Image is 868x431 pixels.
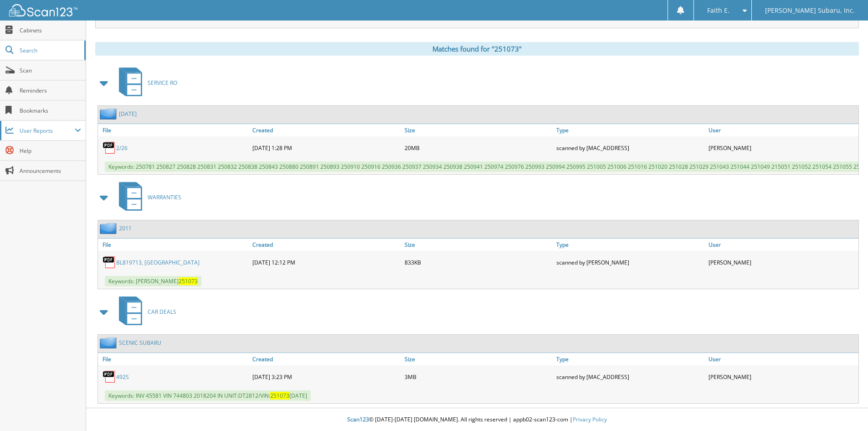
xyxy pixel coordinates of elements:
[103,370,116,384] img: PDF.png
[116,373,129,381] a: 492S
[402,253,555,271] div: 833KB
[105,390,311,401] span: Keywords: INV 45581 VIN 744803 2018204 IN UNIT:DT2812/VIN: [DATE]
[179,277,198,285] span: 251073
[706,253,858,271] div: [PERSON_NAME]
[554,353,706,365] a: Type
[20,67,81,74] span: Scan
[573,415,607,423] a: Privacy Policy
[113,179,181,215] a: WARRANTIES
[554,139,706,157] div: scanned by [MAC_ADDRESS]
[20,26,81,34] span: Cabinets
[706,139,858,157] div: [PERSON_NAME]
[116,144,128,152] a: 2/26
[119,339,161,347] a: SCENIC SUBARU
[103,141,116,155] img: PDF.png
[250,124,402,136] a: Created
[554,253,706,271] div: scanned by [PERSON_NAME]
[20,87,81,94] span: Reminders
[103,255,116,269] img: PDF.png
[116,259,200,266] a: BL819713, [GEOGRAPHIC_DATA]
[706,368,858,386] div: [PERSON_NAME]
[402,239,555,251] a: Size
[100,108,119,119] img: folder2.png
[95,42,859,56] div: Matches found for "251073"
[98,353,250,365] a: File
[402,139,555,157] div: 20MB
[20,167,81,175] span: Announcements
[20,147,81,155] span: Help
[250,139,402,157] div: [DATE] 1:28 PM
[148,308,176,316] span: CAR DEALS
[250,368,402,386] div: [DATE] 3:23 PM
[554,124,706,136] a: Type
[250,239,402,251] a: Created
[250,353,402,365] a: Created
[554,368,706,386] div: scanned by [MAC_ADDRESS]
[402,368,555,386] div: 3MB
[20,107,81,114] span: Bookmarks
[119,224,132,232] a: 2011
[554,239,706,251] a: Type
[98,239,250,251] a: File
[402,353,555,365] a: Size
[706,353,858,365] a: User
[402,124,555,136] a: Size
[100,337,119,348] img: folder2.png
[98,124,250,136] a: File
[9,4,77,16] img: scan123-logo-white.svg
[86,409,868,431] div: © [DATE]-[DATE] [DOMAIN_NAME]. All rights reserved | appb02-scan123-com |
[105,276,201,286] span: Keywords: [PERSON_NAME]
[347,415,369,423] span: Scan123
[113,294,176,330] a: CAR DEALS
[148,79,177,87] span: SERVICE RO
[148,193,181,201] span: WARRANTIES
[270,392,289,400] span: 251073
[250,253,402,271] div: [DATE] 12:12 PM
[100,223,119,234] img: folder2.png
[20,47,80,54] span: Search
[707,8,729,13] span: Faith E.
[113,65,177,101] a: SERVICE RO
[706,239,858,251] a: User
[765,8,855,13] span: [PERSON_NAME] Subaru, Inc.
[119,110,137,118] a: [DATE]
[20,127,75,135] span: User Reports
[706,124,858,136] a: User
